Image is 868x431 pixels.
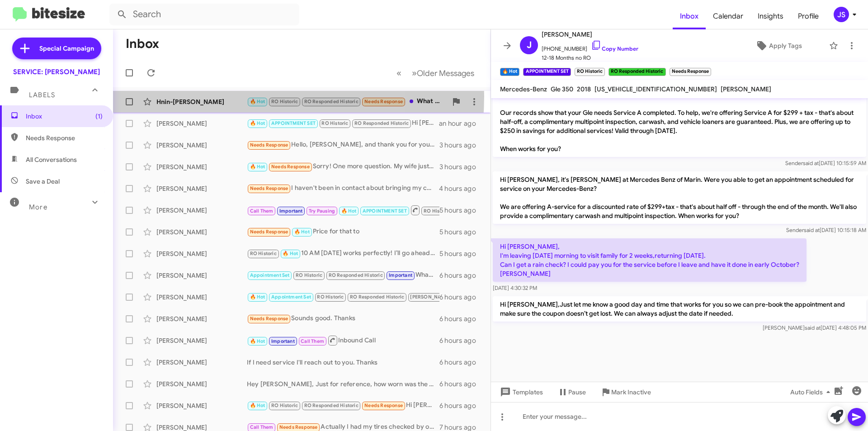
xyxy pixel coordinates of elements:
[410,294,450,300] span: [PERSON_NAME]
[247,118,439,128] div: Hi [PERSON_NAME],Just let me know a good day and time that works for you so we can pre-book the a...
[279,208,303,214] span: Important
[790,384,834,400] span: Auto Fields
[156,293,247,302] div: [PERSON_NAME]
[439,358,483,367] div: 6 hours ago
[424,208,450,214] span: RO Historic
[493,284,537,291] span: [DATE] 4:30:32 PM
[542,29,638,40] span: [PERSON_NAME]
[611,384,651,400] span: Mark Inactive
[156,141,247,150] div: [PERSON_NAME]
[247,379,439,388] div: Hey [PERSON_NAME], Just for reference, how worn was the tread truly? I replaced my tires at your ...
[247,183,439,194] div: I haven't been in contact about bringing my car in.
[439,401,483,410] div: 6 hours ago
[39,44,94,53] span: Special Campaign
[542,53,638,62] span: 12-18 Months no RO
[250,251,277,256] span: RO Historic
[439,271,483,280] div: 6 hours ago
[732,38,825,54] button: Apply Tags
[594,85,717,93] span: [US_VEHICLE_IDENTIFICATION_NUMBER]
[826,7,858,22] button: JS
[156,184,247,193] div: [PERSON_NAME]
[389,272,412,278] span: Important
[439,184,483,193] div: 4 hours ago
[493,86,866,157] p: Hi [PERSON_NAME] it's [PERSON_NAME], at Mercedes Benz of Marin. Our records show that your Gle ne...
[29,91,55,99] span: Labels
[294,229,310,235] span: 🔥 Hot
[500,68,519,76] small: 🔥 Hot
[591,45,638,52] a: Copy Number
[750,3,791,29] a: Insights
[247,358,439,367] div: If I need service I'll reach out to you. Thanks
[271,294,311,300] span: Appointment Set
[250,142,288,148] span: Needs Response
[250,294,265,300] span: 🔥 Hot
[527,38,532,52] span: J
[271,99,298,104] span: RO Historic
[706,3,750,29] span: Calendar
[392,64,480,82] nav: Page navigation example
[156,314,247,323] div: [PERSON_NAME]
[156,358,247,367] div: [PERSON_NAME]
[396,67,401,79] span: «
[439,162,483,171] div: 3 hours ago
[296,272,322,278] span: RO Historic
[493,238,807,282] p: Hi [PERSON_NAME], I'm leaving [DATE] morning to visit family for 2 weeks,returning [DATE]. Can I ...
[439,206,483,215] div: 5 hours ago
[304,403,359,408] span: RO Responded Historic
[26,133,103,142] span: Needs Response
[250,229,288,235] span: Needs Response
[12,38,101,59] a: Special Campaign
[550,384,593,400] button: Pause
[321,120,348,126] span: RO Historic
[247,248,439,259] div: 10 AM [DATE] works perfectly! I’ll go ahead and book that appointment for you.
[317,294,344,300] span: RO Historic
[247,313,439,324] div: Sounds good. Thanks
[271,403,298,408] span: RO Historic
[439,379,483,388] div: 6 hours ago
[271,164,310,170] span: Needs Response
[250,403,265,408] span: 🔥 Hot
[498,384,543,400] span: Templates
[250,185,288,191] span: Needs Response
[391,64,407,82] button: Previous
[95,112,103,121] span: (1)
[551,85,573,93] span: Gle 350
[609,68,665,76] small: RO Responded Historic
[805,324,821,331] span: said at
[804,227,820,233] span: said at
[156,227,247,237] div: [PERSON_NAME]
[309,208,335,214] span: Try Pausing
[341,208,357,214] span: 🔥 Hot
[247,204,439,216] div: Thanks for the offer. I'll think about it will make appointment after. Regards, s
[156,162,247,171] div: [PERSON_NAME]
[791,3,826,29] a: Profile
[247,400,439,411] div: Hi [PERSON_NAME]! No service needed. Thanks for checking.
[250,316,288,322] span: Needs Response
[439,336,483,345] div: 6 hours ago
[721,85,771,93] span: [PERSON_NAME]
[568,384,586,400] span: Pause
[406,64,480,82] button: Next
[279,424,318,430] span: Needs Response
[439,119,483,128] div: an hour ago
[354,120,409,126] span: RO Responded Historic
[156,379,247,388] div: [PERSON_NAME]
[156,206,247,215] div: [PERSON_NAME]
[156,97,247,106] div: Hnin-[PERSON_NAME]
[247,335,439,346] div: Inbound Call
[593,384,658,400] button: Mark Inactive
[575,68,605,76] small: RO Historic
[785,160,866,166] span: Sender [DATE] 10:15:59 AM
[126,37,159,51] h1: Inbox
[673,3,706,29] a: Inbox
[250,99,265,104] span: 🔥 Hot
[250,272,290,278] span: Appointment Set
[247,292,439,302] div: Thx
[271,120,316,126] span: APPOINTMENT SET
[247,96,447,107] div: What specials do you have for B1 service?
[156,401,247,410] div: [PERSON_NAME]
[250,208,274,214] span: Call Them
